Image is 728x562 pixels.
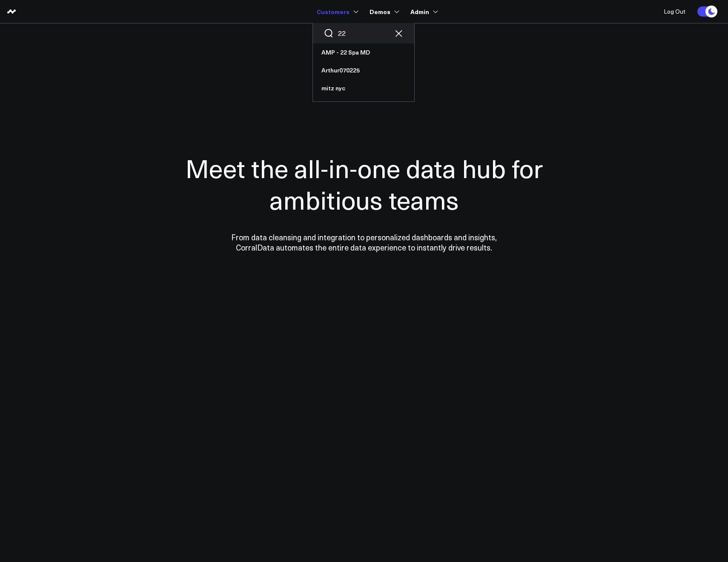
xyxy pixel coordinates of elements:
[317,4,357,19] a: Customers
[370,4,398,19] a: Demos
[213,232,515,253] p: From data cleansing and integration to personalized dashboards and insights, CorralData automates...
[313,79,414,97] a: mitz nyc
[313,61,414,79] a: Arthur070225
[324,28,334,38] button: Search customers button
[393,28,404,38] button: Clear search
[313,43,414,61] a: AMP - 22 Spa MD
[155,152,573,215] h1: Meet the all-in-one data hub for ambitious teams
[338,29,389,38] input: Search customers input
[410,4,436,19] a: Admin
